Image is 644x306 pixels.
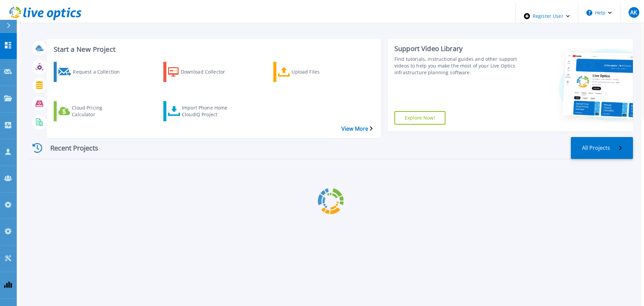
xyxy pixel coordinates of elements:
[163,62,245,82] a: Download Collector
[394,56,519,76] div: Find tutorials, instructional guides and other support videos to help you make the most of your L...
[73,63,126,80] div: Request a Collection
[54,101,135,121] a: Cloud Pricing Calculator
[578,3,620,23] button: Help
[273,62,355,82] a: Upload Files
[54,46,372,53] h3: Start a New Project
[571,137,633,159] a: All Projects
[394,44,519,53] div: Support Video Library
[394,111,445,125] a: Explore Now!
[291,63,345,80] div: Upload Files
[29,140,109,156] div: Recent Projects
[630,10,637,15] span: AK
[182,103,235,120] div: Import Phone Home CloudIQ Project
[54,62,135,82] a: Request a Collection
[181,63,234,80] div: Download Collector
[516,3,578,30] div: Register User
[341,126,373,132] a: View More
[72,103,125,120] div: Cloud Pricing Calculator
